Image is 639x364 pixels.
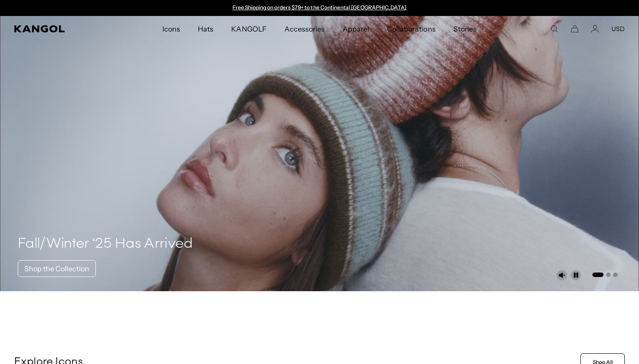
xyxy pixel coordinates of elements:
button: Go to slide 2 [606,273,611,277]
a: Hats [189,16,222,42]
a: Free Shipping on orders $79+ to the Continental [GEOGRAPHIC_DATA] [233,4,407,11]
h4: Fall/Winter ‘25 Has Arrived [18,235,193,253]
span: Hats [198,16,213,42]
div: 1 of 2 [228,4,411,12]
button: Cart [571,25,579,33]
a: Accessories [276,16,334,42]
a: Kangol [14,25,107,32]
button: Go to slide 1 [592,273,603,277]
span: Collaborations [387,16,435,42]
button: Go to slide 3 [613,273,618,277]
a: Collaborations [378,16,444,42]
a: Account [591,25,599,33]
button: USD [611,25,625,33]
span: KANGOLF [231,16,266,42]
a: Icons [154,16,189,42]
div: Announcement [228,4,411,12]
ul: Select a slide to show [592,271,618,278]
a: Apparel [334,16,378,42]
a: KANGOLF [222,16,275,42]
slideshow-component: Announcement bar [228,4,411,12]
summary: Search here [550,25,558,33]
a: Shop the Collection [18,260,96,277]
button: Unmute [556,270,567,281]
button: Pause [571,270,581,281]
span: Apparel [343,16,369,42]
a: Stories [445,16,485,42]
span: Icons [162,16,180,42]
span: Accessories [284,16,325,42]
span: Stories [454,16,477,42]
